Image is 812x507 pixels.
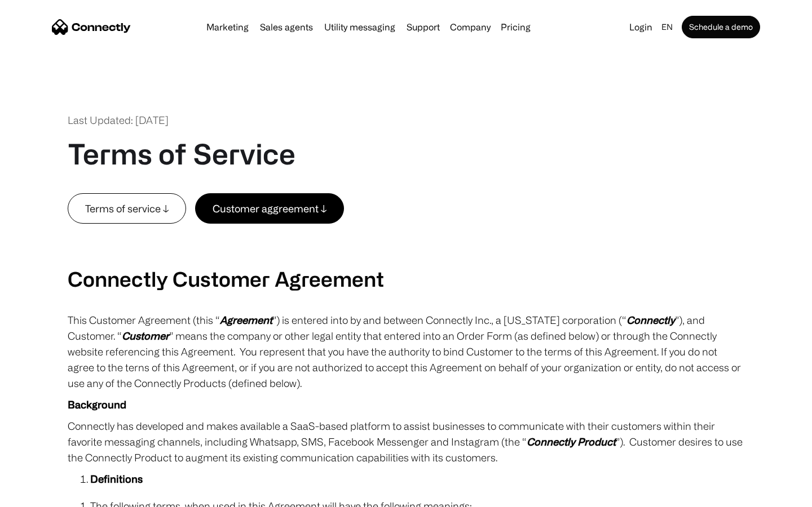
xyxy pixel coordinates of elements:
[68,418,744,465] p: Connectly has developed and makes available a SaaS-based platform to assist businesses to communi...
[527,436,616,447] em: Connectly Product
[657,19,679,35] div: en
[682,16,760,38] a: Schedule a demo
[213,201,326,216] div: Customer aggreement ↓
[90,473,143,484] strong: Definitions
[68,224,744,239] p: ‍
[52,19,131,35] a: home
[450,19,491,35] div: Company
[11,486,68,503] aside: Language selected: English
[447,19,494,35] div: Company
[626,314,675,326] em: Connectly
[68,399,126,410] strong: Background
[68,113,169,128] div: Last Updated: [DATE]
[625,19,657,35] a: Login
[202,23,253,32] a: Marketing
[496,23,535,32] a: Pricing
[68,245,744,261] p: ‍
[661,19,673,35] div: en
[220,314,272,326] em: Agreement
[402,23,444,32] a: Support
[255,23,317,32] a: Sales agents
[68,266,744,291] h2: Connectly Customer Agreement
[68,312,744,391] p: This Customer Agreement (this “ ”) is entered into by and between Connectly Inc., a [US_STATE] co...
[85,201,169,216] div: Terms of service ↓
[320,23,400,32] a: Utility messaging
[23,487,68,503] ul: Language list
[68,137,295,171] h1: Terms of Service
[122,330,169,341] em: Customer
